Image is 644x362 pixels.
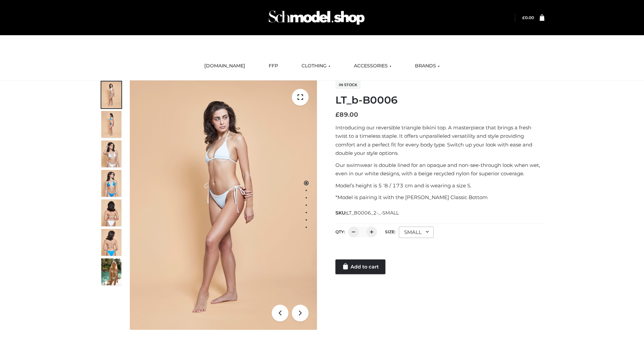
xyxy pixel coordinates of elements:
[101,111,121,138] img: ArielClassicBikiniTop_CloudNine_AzureSky_OW114ECO_2-scaled.jpg
[335,111,358,118] bdi: 89.00
[101,170,121,197] img: ArielClassicBikiniTop_CloudNine_AzureSky_OW114ECO_4-scaled.jpg
[335,161,544,178] p: Our swimwear is double lined for an opaque and non-see-through look when wet, even in our white d...
[349,59,396,73] a: ACCESSORIES
[297,59,335,73] a: CLOTHING
[101,229,121,256] img: ArielClassicBikiniTop_CloudNine_AzureSky_OW114ECO_8-scaled.jpg
[101,140,121,167] img: ArielClassicBikiniTop_CloudNine_AzureSky_OW114ECO_3-scaled.jpg
[410,59,445,73] a: BRANDS
[399,227,434,238] div: SMALL
[101,258,121,285] img: Arieltop_CloudNine_AzureSky2.jpg
[335,193,544,202] p: *Model is pairing it with the [PERSON_NAME] Classic Bottom
[335,81,361,89] span: In stock
[522,15,534,20] a: £0.00
[101,199,121,226] img: ArielClassicBikiniTop_CloudNine_AzureSky_OW114ECO_7-scaled.jpg
[101,81,121,108] img: ArielClassicBikiniTop_CloudNine_AzureSky_OW114ECO_1-scaled.jpg
[346,210,399,216] span: LT_B0006_2-_-SMALL
[264,59,283,73] a: FFP
[335,229,345,234] label: QTY:
[335,111,339,118] span: £
[522,15,525,20] span: £
[199,59,250,73] a: [DOMAIN_NAME]
[385,229,395,234] label: Size:
[130,80,317,330] img: ArielClassicBikiniTop_CloudNine_AzureSky_OW114ECO_1
[522,15,534,20] bdi: 0.00
[335,94,544,106] h1: LT_b-B0006
[335,123,544,158] p: Introducing our reversible triangle bikini top. A masterpiece that brings a fresh twist to a time...
[335,259,385,274] a: Add to cart
[335,209,399,217] span: SKU:
[335,181,544,190] p: Model’s height is 5 ‘8 / 173 cm and is wearing a size S.
[266,4,367,31] img: Schmodel Admin 964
